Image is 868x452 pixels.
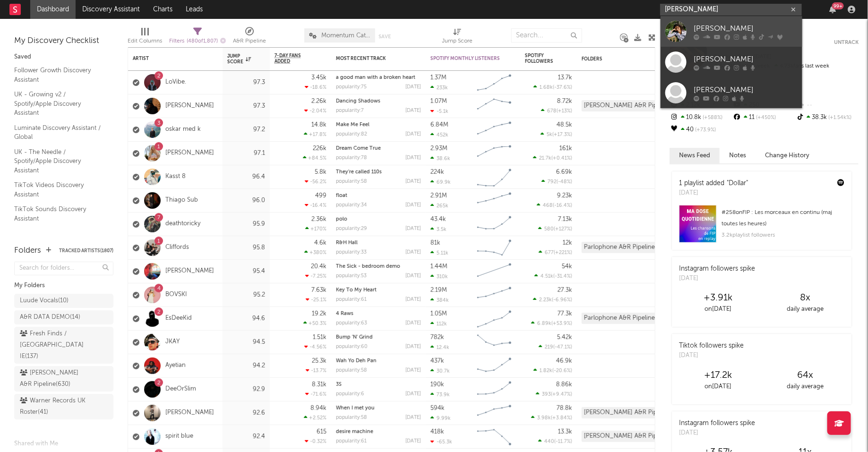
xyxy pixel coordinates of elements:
div: 69.9k [430,179,451,185]
a: Make Me Feel [336,122,370,128]
a: Dancing Shadows [336,99,380,104]
span: +53.9 % [553,321,571,326]
a: When I met you [336,406,375,411]
div: [DATE] [405,344,421,350]
div: Spotify Monthly Listeners [430,56,501,61]
div: ( ) [541,108,572,114]
div: Saved [14,51,113,63]
div: ( ) [533,297,572,303]
a: EsDeeKid [165,315,192,323]
div: daily average [762,381,849,392]
div: 48.5k [557,122,572,128]
div: 1.51k [313,334,327,341]
div: Artist [133,56,204,61]
div: 97.1 [227,148,265,159]
input: Search for folders... [14,262,113,275]
a: deathtoricky [165,220,200,228]
div: They're called 110s [336,170,421,175]
svg: Chart title [473,331,516,354]
input: Search for artists [660,4,802,16]
div: 92.9 [227,384,265,395]
div: 95.2 [227,290,265,301]
a: LoVibe. [165,78,186,86]
div: -2.04 % [304,108,327,114]
span: 1.68k [540,85,553,90]
div: popularity: 29 [336,226,367,231]
span: -20.6 % [554,368,571,374]
div: ( ) [533,367,572,374]
div: 6.69k [556,169,572,175]
div: 20.4k [311,264,327,270]
a: Ayetian [165,362,186,370]
button: Save [378,34,391,39]
a: [PERSON_NAME] [661,77,802,108]
a: desire machine [336,429,373,435]
div: 7.63k [311,287,327,293]
a: TikTok Videos Discovery Assistant [14,180,104,199]
div: 77.3k [558,311,572,317]
div: 14.8k [311,122,327,128]
span: 6.89k [537,321,551,326]
div: 1.37M [430,75,447,81]
div: [DATE] [405,368,421,373]
div: ( ) [537,202,572,208]
span: +450 % [755,115,776,120]
div: Warner Records UK Roster ( 41 ) [20,395,86,418]
div: 7.13k [558,216,572,222]
div: Make Me Feel [336,122,421,128]
div: [PERSON_NAME] [694,84,798,95]
span: -47.1 % [555,345,571,350]
div: -25.1 % [306,297,327,303]
div: popularity: 61 [336,297,367,302]
div: -5.1k [430,108,448,114]
div: 1 playlist added [679,179,748,188]
div: My Discovery Checklist [14,35,113,47]
div: +380 % [304,249,327,256]
div: Filters(480 of 1,807) [169,24,226,51]
div: +84.5 % [303,155,327,161]
svg: Chart title [473,236,516,260]
a: The Sick - bedroom demo [336,264,400,269]
div: -18.6 % [305,84,327,90]
div: +3.91k [674,292,762,304]
div: A&R Pipeline [233,35,266,47]
div: [DATE] [405,155,421,161]
div: 1.05M [430,311,447,317]
div: Fresh Finds / [GEOGRAPHIC_DATA] IE ( 137 ) [20,328,86,362]
div: [DATE] [405,392,421,397]
div: [DATE] [405,250,421,255]
span: ( 480 of 1,807 ) [187,39,218,44]
div: Jump Score [442,35,473,47]
div: A&R DATA DEMO ( 14 ) [20,312,80,323]
div: 38.3k [796,111,859,124]
div: -- [796,99,859,111]
div: 437k [430,358,444,364]
div: 1.44M [430,264,447,270]
div: 94.5 [227,337,265,348]
div: 30.7k [430,368,450,374]
div: [DATE] [679,188,748,198]
div: popularity: 6 [336,392,364,397]
div: [DATE] [679,351,744,360]
span: Momentum Catch-All [321,33,370,39]
div: -71.6 % [305,391,327,397]
div: Most Recent Track [336,56,407,61]
a: [PERSON_NAME] [165,267,214,275]
a: Warner Records UK Roster(41) [14,394,113,419]
div: Parlophone A&R Pipeline (460) [582,242,664,253]
a: Bump 'N' Grind [336,335,373,340]
div: Jump Score [442,24,473,51]
div: 96.0 [227,195,265,206]
div: 3.5k [430,226,447,232]
div: Bump 'N' Grind [336,335,421,340]
div: 81k [430,240,440,246]
svg: Chart title [473,354,516,378]
a: Kasst 8 [165,173,186,181]
button: Untrack [834,38,859,47]
div: 13.7k [558,75,572,81]
button: Notes [720,148,756,163]
a: a good man with a broken heart [336,75,415,80]
div: ( ) [534,273,572,279]
button: News Feed [670,148,720,163]
div: 94.6 [227,313,265,324]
